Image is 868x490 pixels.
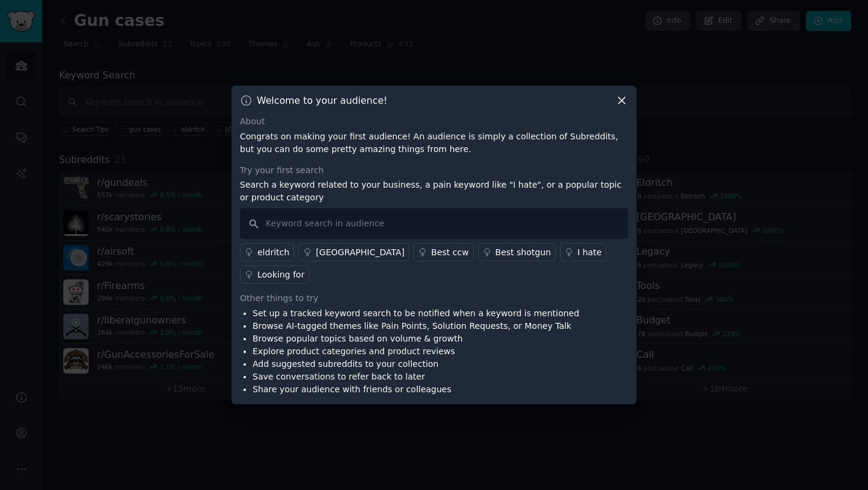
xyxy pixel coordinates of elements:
a: [GEOGRAPHIC_DATA] [298,243,409,261]
li: Save conversations to refer back to later [253,371,579,383]
li: Explore product categories and product reviews [253,345,579,358]
li: Set up a tracked keyword search to be notified when a keyword is mentioned [253,307,579,320]
a: I hate [560,243,606,261]
p: Search a keyword related to your business, a pain keyword like "I hate", or a popular topic or pr... [240,179,628,204]
a: Best ccw [414,243,473,261]
div: Other things to try [240,292,628,305]
a: Best shotgun [478,243,556,261]
div: I hate [577,246,602,259]
div: About [240,115,628,128]
div: eldritch [257,246,289,259]
input: Keyword search in audience [240,208,628,239]
li: Browse popular topics based on volume & growth [253,332,579,345]
a: eldritch [240,243,294,261]
div: Try your first search [240,164,628,177]
li: Add suggested subreddits to your collection [253,358,579,371]
div: Best shotgun [495,246,551,259]
div: [GEOGRAPHIC_DATA] [316,246,404,259]
li: Share your audience with friends or colleagues [253,383,579,396]
a: Looking for [240,266,309,284]
li: Browse AI-tagged themes like Pain Points, Solution Requests, or Money Talk [253,320,579,332]
h3: Welcome to your audience! [257,94,388,107]
p: Congrats on making your first audience! An audience is simply a collection of Subreddits, but you... [240,130,628,156]
div: Best ccw [431,246,468,259]
div: Looking for [257,269,304,281]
